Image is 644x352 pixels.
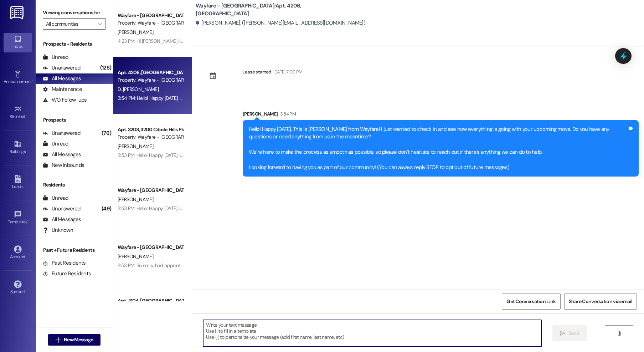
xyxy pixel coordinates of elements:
[118,19,184,27] div: Property: Wayfare - [GEOGRAPHIC_DATA]
[100,203,113,214] div: (49)
[118,38,266,44] div: 4:23 PM: Hi [PERSON_NAME]! I put your prescription in your 801 mailbox.
[568,330,579,337] span: Send
[43,205,81,213] div: Unanswered
[243,110,639,120] div: [PERSON_NAME]
[569,298,632,305] span: Share Conversation via email
[118,133,184,141] div: Property: Wayfare - [GEOGRAPHIC_DATA]
[43,140,68,148] div: Unread
[98,62,113,73] div: (125)
[616,331,622,336] i: 
[43,64,81,72] div: Unanswered
[118,69,184,76] div: Apt. 4206, [GEOGRAPHIC_DATA]
[118,86,159,92] span: D. [PERSON_NAME]
[506,298,556,305] span: Get Conversation Link
[4,208,32,228] a: Templates •
[100,128,113,139] div: (76)
[56,337,61,343] i: 
[36,246,113,254] div: Past + Future Residents
[552,325,587,341] button: Send
[43,151,81,158] div: All Messages
[118,76,184,84] div: Property: Wayfare - [GEOGRAPHIC_DATA]
[43,129,81,137] div: Unanswered
[10,6,25,19] img: ResiDesk Logo
[98,21,102,27] i: 
[43,75,81,82] div: All Messages
[249,126,627,172] div: Hello! Happy [DATE]. This is [PERSON_NAME] from Wayfare! I just wanted to check in and see how ev...
[43,53,68,61] div: Unread
[64,336,93,343] span: New Message
[4,138,32,157] a: Buildings
[502,294,560,310] button: Get Conversation Link
[118,196,153,203] span: [PERSON_NAME]
[118,253,153,260] span: [PERSON_NAME]
[118,187,184,194] div: Wayfare - [GEOGRAPHIC_DATA]
[118,29,153,35] span: [PERSON_NAME]
[196,19,365,27] div: [PERSON_NAME]. ([PERSON_NAME][EMAIL_ADDRESS][DOMAIN_NAME])
[26,113,27,118] span: •
[4,278,32,297] a: Support
[43,194,68,202] div: Unread
[242,68,272,76] div: Lease started
[43,259,86,267] div: Past Residents
[196,2,338,17] b: Wayfare - [GEOGRAPHIC_DATA]: Apt. 4206, [GEOGRAPHIC_DATA]
[48,334,101,346] button: New Message
[564,294,637,310] button: Share Conversation via email
[4,243,32,262] a: Account
[32,78,33,83] span: •
[43,96,87,104] div: WO Follow-ups
[118,12,184,19] div: Wayfare - [GEOGRAPHIC_DATA]
[43,270,91,277] div: Future Residents
[560,331,565,336] i: 
[118,262,247,269] div: 3:53 PM: So sorry, had appointment issues. Can't make it [DATE]
[118,244,184,251] div: Wayfare - [GEOGRAPHIC_DATA]
[118,126,184,133] div: Apt. 3203, 3200 Cibolo Hills Pky
[43,226,73,234] div: Unknown
[43,7,106,18] label: Viewing conversations for
[36,116,113,124] div: Prospects
[4,103,32,122] a: Site Visit •
[4,173,32,192] a: Leads
[278,110,296,118] div: 3:54 PM
[43,86,82,93] div: Maintenance
[27,218,29,223] span: •
[43,162,84,169] div: New Inbounds
[118,143,153,149] span: [PERSON_NAME]
[36,181,113,189] div: Residents
[4,33,32,52] a: Inbox
[272,68,303,76] div: [DATE] 7:00 PM
[118,297,184,305] div: Apt. 4104, [GEOGRAPHIC_DATA]
[36,40,113,48] div: Prospects + Residents
[46,18,94,30] input: All communities
[43,216,81,223] div: All Messages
